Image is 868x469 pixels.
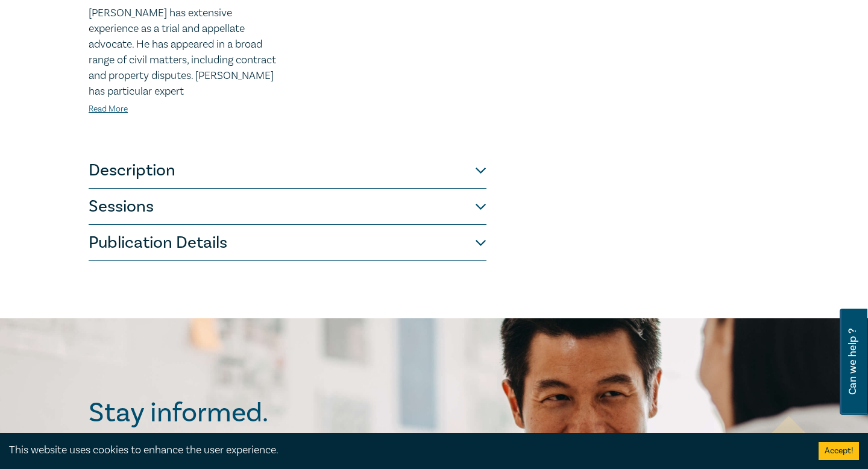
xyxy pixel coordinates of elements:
h2: Stay informed. [89,397,373,429]
button: Accept cookies [819,442,859,460]
div: This website uses cookies to enhance the user experience. [9,442,800,458]
p: [PERSON_NAME] has extensive experience as a trial and appellate advocate. He has appeared in a br... [89,5,280,99]
a: Read More [89,104,128,115]
button: Publication Details [89,225,486,261]
span: Can we help ? [847,316,858,408]
button: Description [89,153,486,189]
button: Sessions [89,189,486,225]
